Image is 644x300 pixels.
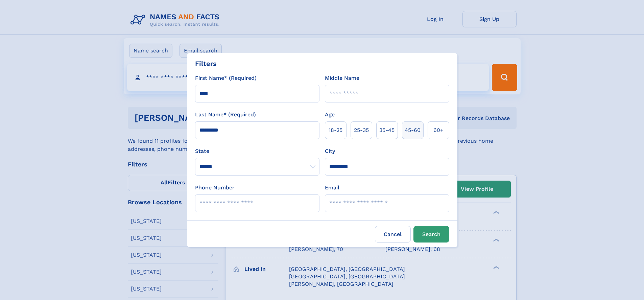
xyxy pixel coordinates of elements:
label: Phone Number [195,184,235,192]
label: Email [325,184,339,192]
label: Age [325,111,335,119]
span: 60+ [433,126,444,134]
span: 35‑45 [379,126,395,134]
label: Cancel [375,226,411,243]
span: 25‑35 [354,126,369,134]
label: City [325,147,335,155]
label: State [195,147,319,155]
label: Middle Name [325,74,359,82]
label: First Name* (Required) [195,74,257,82]
label: Last Name* (Required) [195,111,256,119]
span: 18‑25 [329,126,342,134]
button: Search [413,226,449,243]
span: 45‑60 [405,126,421,134]
div: Filters [195,59,217,69]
